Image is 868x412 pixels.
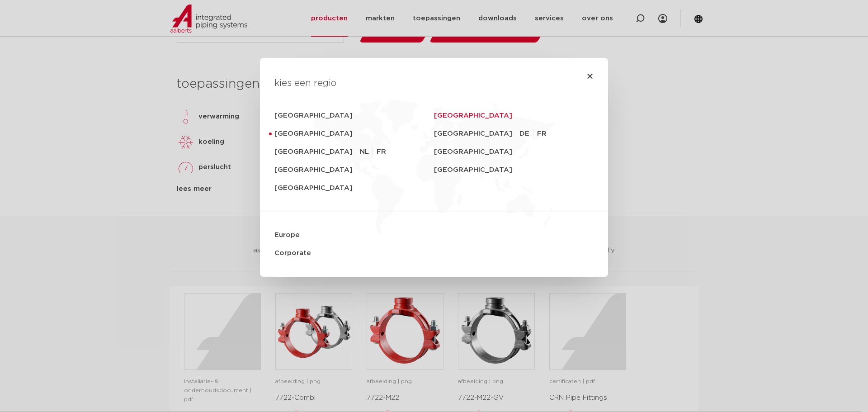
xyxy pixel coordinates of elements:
[377,147,386,157] a: FR
[434,107,594,125] a: [GEOGRAPHIC_DATA]
[274,107,434,125] a: [GEOGRAPHIC_DATA]
[274,161,434,179] a: [GEOGRAPHIC_DATA]
[434,143,594,161] a: [GEOGRAPHIC_DATA]
[274,107,594,262] nav: Menu
[274,179,434,197] a: [GEOGRAPHIC_DATA]
[274,226,594,244] a: Europe
[519,125,554,143] ul: [GEOGRAPHIC_DATA]
[360,143,386,161] ul: [GEOGRAPHIC_DATA]
[434,161,594,179] a: [GEOGRAPHIC_DATA]
[274,76,594,90] h4: kies een regio
[586,72,594,80] a: Close
[537,128,550,139] a: FR
[274,143,360,161] a: [GEOGRAPHIC_DATA]
[274,125,434,143] a: [GEOGRAPHIC_DATA]
[360,147,373,157] a: NL
[274,244,594,262] a: Corporate
[519,128,533,139] a: DE
[434,125,519,143] a: [GEOGRAPHIC_DATA]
